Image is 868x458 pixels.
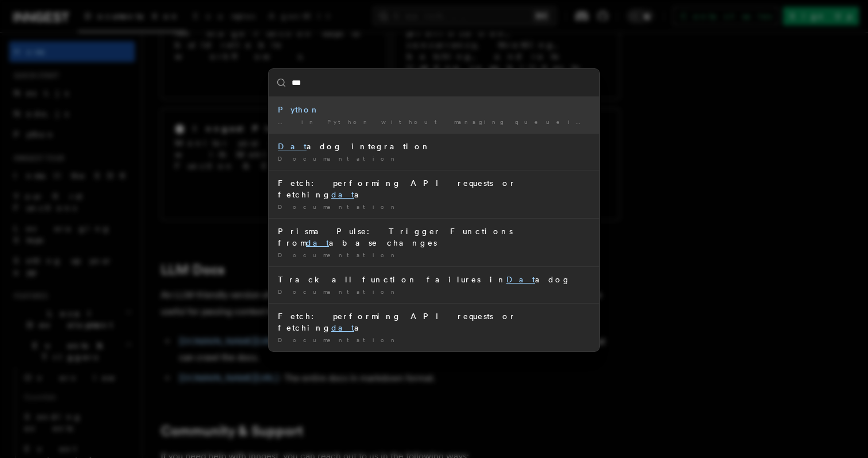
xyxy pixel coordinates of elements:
[506,275,535,284] mark: Dat
[278,226,590,249] div: Prisma Pulse: Trigger Functions from abase changes
[306,238,329,247] mark: dat
[278,203,399,210] span: Documentation
[278,177,590,200] div: Fetch: performing API requests or fetching a
[278,104,590,115] div: Python
[278,336,399,343] span: Documentation
[278,274,590,285] div: Track all function failures in adog
[278,155,399,162] span: Documentation
[278,310,590,333] div: Fetch: performing API requests or fetching a
[278,251,399,258] span: Documentation
[278,142,307,151] mark: Dat
[278,288,399,295] span: Documentation
[278,141,590,152] div: adog integration
[331,190,354,199] mark: dat
[278,118,590,126] div: … in Python without managing queueing systems or based workflows.
[331,323,354,332] mark: dat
